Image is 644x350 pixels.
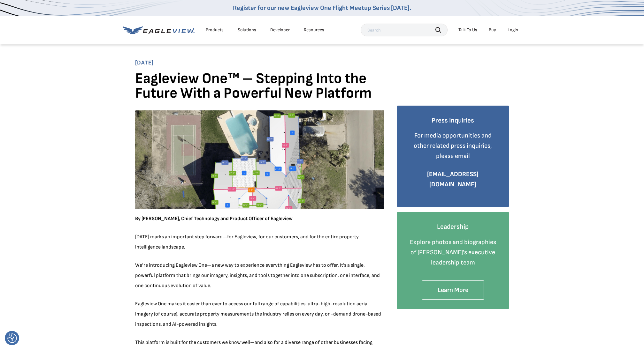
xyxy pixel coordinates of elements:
[135,260,384,291] p: We’re introducing Eagleview One—a new way to experience everything Eagleview has to offer. It’s a...
[135,59,509,67] span: [DATE]
[135,232,384,252] p: [DATE] marks an important step forward—for Eagleview, for our customers, and for the entire prope...
[458,27,477,33] div: Talk To Us
[206,27,224,33] div: Products
[407,115,499,126] h4: Press Inquiries
[238,27,256,33] div: Solutions
[361,24,448,36] input: Search
[7,333,17,343] button: Consent Preferences
[135,216,293,222] strong: By [PERSON_NAME], Chief Technology and Product Officer of Eagleview
[135,71,384,106] h1: Eagleview One™ – Stepping Into the Future With a Powerful New Platform
[407,130,499,161] p: For media opportunities and other related press inquiries, please email
[304,27,324,33] div: Resources
[135,299,384,330] p: Eagleview One makes it easier than ever to access our full range of capabilities: ultra-high-reso...
[407,237,499,268] p: Explore photos and biographies of [PERSON_NAME]’s executive leadership team
[422,280,484,300] a: Learn More
[407,221,499,232] h4: Leadership
[233,4,411,12] a: Register for our new Eagleview One Flight Meetup Series [DATE].
[135,110,384,209] img: Aerial view of a residential property with overlaid roof measurements and section labels in vario...
[7,333,17,343] img: Revisit consent button
[508,27,518,33] div: Login
[489,27,496,33] a: Buy
[270,27,290,33] a: Developer
[427,170,479,188] a: [EMAIL_ADDRESS][DOMAIN_NAME]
